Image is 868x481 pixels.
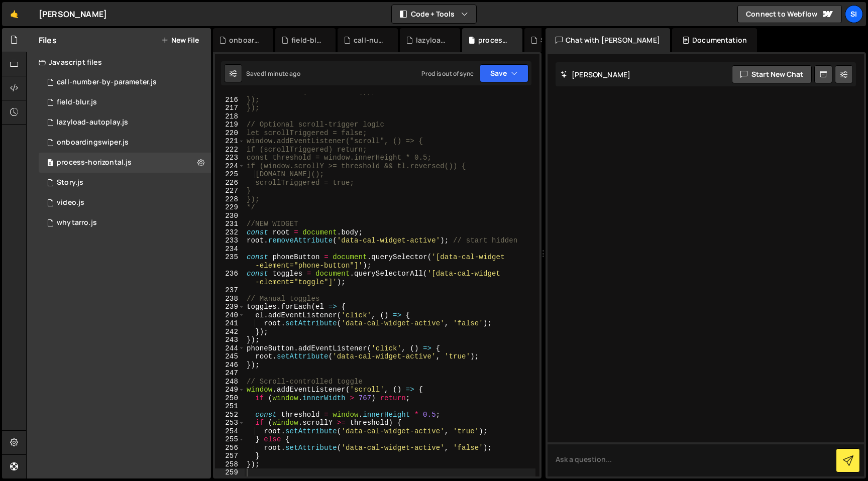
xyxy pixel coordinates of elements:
[215,344,245,353] div: 244
[215,394,245,403] div: 250
[546,28,670,52] div: Chat with [PERSON_NAME]
[215,311,245,320] div: 240
[57,198,84,207] div: video.js
[215,460,245,469] div: 258
[215,369,245,378] div: 247
[480,64,528,82] button: Save
[215,270,245,286] div: 236
[215,352,245,361] div: 245
[215,319,245,328] div: 241
[215,195,245,204] div: 228
[2,2,27,26] a: 🤙
[27,52,211,72] div: Javascript files
[161,36,199,44] button: New File
[215,245,245,254] div: 234
[215,104,245,112] div: 217
[215,295,245,303] div: 238
[215,187,245,195] div: 227
[39,8,107,20] div: [PERSON_NAME]
[215,121,245,129] div: 219
[215,303,245,311] div: 239
[215,146,245,154] div: 222
[215,179,245,187] div: 226
[215,378,245,386] div: 248
[39,193,211,213] div: 12473/45249.js
[57,218,97,227] div: whytarro.js
[57,138,129,147] div: onboardingswiper.js
[57,118,128,127] div: lazyload-autoplay.js
[57,78,157,87] div: call-number-by-parameter.js
[39,112,211,133] div: 12473/30236.js
[215,468,245,477] div: 259
[246,69,300,78] div: Saved
[416,35,448,45] div: lazyload-autoplay.js
[478,35,510,45] div: process-horizontal.js
[215,154,245,162] div: 223
[215,170,245,179] div: 225
[39,213,211,233] div: 12473/36600.js
[57,158,132,167] div: process-horizontal.js
[57,98,97,107] div: field-blur.js
[215,220,245,228] div: 231
[737,5,842,23] a: Connect to Webflow
[215,419,245,427] div: 253
[39,92,211,112] div: 12473/40657.js
[39,133,211,153] div: 12473/42006.js
[215,427,245,436] div: 254
[291,35,323,45] div: field-blur.js
[215,386,245,394] div: 249
[540,35,567,45] div: Story.js
[354,35,386,45] div: call-number-by-parameter.js
[39,153,211,173] div: 12473/47229.js
[561,70,630,79] h2: [PERSON_NAME]
[215,112,245,121] div: 218
[39,72,211,92] div: 12473/34694.js
[392,5,476,23] button: Code + Tools
[215,336,245,344] div: 243
[215,444,245,452] div: 256
[215,228,245,237] div: 232
[215,361,245,370] div: 246
[215,203,245,212] div: 229
[215,162,245,171] div: 224
[215,286,245,295] div: 237
[215,236,245,245] div: 233
[732,65,812,83] button: Start new chat
[845,5,863,23] a: SI
[215,411,245,419] div: 252
[215,435,245,444] div: 255
[215,129,245,138] div: 220
[264,69,300,78] div: 1 minute ago
[215,137,245,146] div: 221
[215,328,245,336] div: 242
[39,35,57,46] h2: Files
[57,178,83,187] div: Story.js
[39,173,211,193] div: 12473/31387.js
[215,96,245,104] div: 216
[215,253,245,270] div: 235
[215,452,245,460] div: 257
[421,69,474,78] div: Prod is out of sync
[47,160,53,168] span: 0
[215,212,245,220] div: 230
[672,28,757,52] div: Documentation
[215,402,245,411] div: 251
[229,35,261,45] div: onboardingswiper.js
